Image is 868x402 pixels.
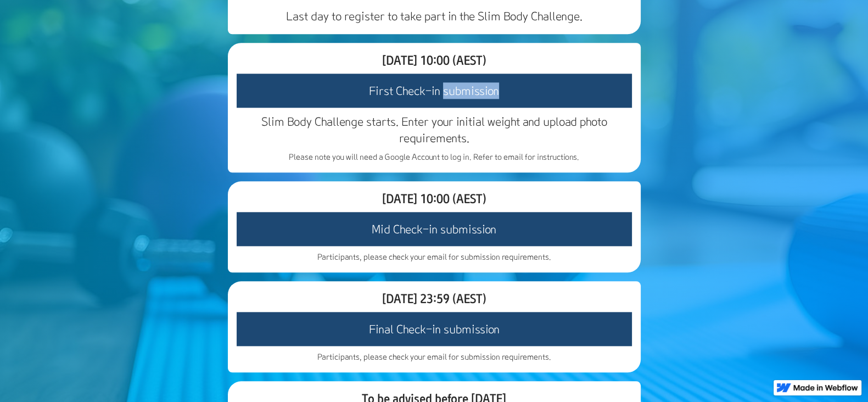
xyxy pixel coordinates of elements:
h3: Slim Body Challenge starts. Enter your initial weight and upload photo requirements. [237,113,632,146]
p: Please note you will need a Google Account to log in. Refer to email for instructions. [237,152,632,163]
span: [DATE] 10:00 (AEST) [382,52,486,68]
img: Made in Webflow [793,384,858,391]
h3: Mid Check-in submission [237,212,632,246]
h3: Last day to register to take part in the Slim Body Challenge. [237,8,632,24]
span: [DATE] 23:59 (AEST) [382,291,486,306]
h3: Final Check-in submission [237,312,632,346]
p: Participants, please check your email for submission requirements. [237,252,632,263]
span: [DATE] 10:00 (AEST) [382,191,486,206]
h3: First Check-in submission [237,74,632,108]
p: Participants, please check your email for submission requirements. [237,351,632,362]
